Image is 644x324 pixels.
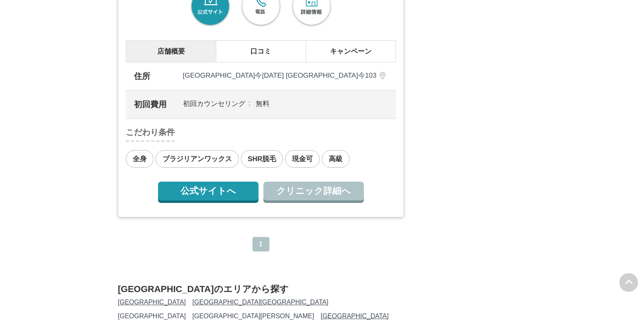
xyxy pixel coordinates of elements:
[126,150,154,168] span: 全身
[126,40,216,62] li: 店舗概要
[322,150,350,168] span: 高級
[285,150,320,168] span: 現金可
[183,71,388,80] a: [GEOGRAPHIC_DATA]今[DATE] [GEOGRAPHIC_DATA]今103
[126,90,175,119] th: 初回費用
[192,299,328,306] a: [GEOGRAPHIC_DATA][GEOGRAPHIC_DATA]
[126,63,175,90] th: 住所
[192,313,314,319] a: [GEOGRAPHIC_DATA][PERSON_NAME]
[118,299,186,306] a: [GEOGRAPHIC_DATA]
[126,127,175,142] h4: こだわり条件
[380,72,386,79] img: icon-shoplistadr.svg
[156,150,239,168] span: ブラジリアンワックス
[259,241,263,248] span: 1
[263,182,364,200] a: クリニック詳細へ
[321,313,389,319] a: [GEOGRAPHIC_DATA]
[158,182,258,200] a: 公式サイトへ
[216,40,306,62] li: 口コミ
[241,150,283,168] span: SHR脱毛
[306,40,396,62] li: キャンペーン
[118,283,404,295] h2: [GEOGRAPHIC_DATA]のエリアから探す
[256,99,270,109] dd: 無料
[253,237,269,251] a: 1
[118,313,186,319] a: [GEOGRAPHIC_DATA]
[183,99,256,109] dt: 初回カウンセリング
[619,273,638,292] img: PAGE UP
